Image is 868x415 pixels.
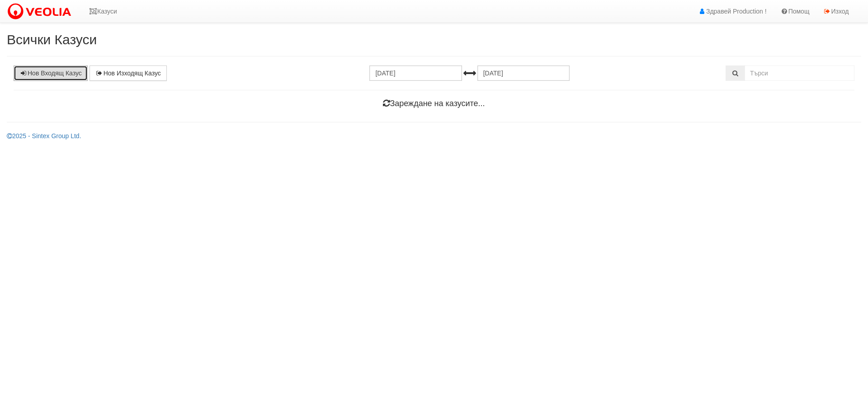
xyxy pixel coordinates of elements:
[745,65,854,81] input: Търсене по Идентификатор, Бл/Вх/Ап, Тип, Описание, Моб. Номер, Имейл, Файл, Коментар,
[14,65,88,81] a: Нов Входящ Казус
[14,99,854,108] h4: Зареждане на казусите...
[7,32,861,47] h2: Всички Казуси
[7,2,75,21] img: VeoliaLogo.png
[7,132,81,140] a: 2025 - Sintex Group Ltd.
[90,65,167,81] a: Нов Изходящ Казус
